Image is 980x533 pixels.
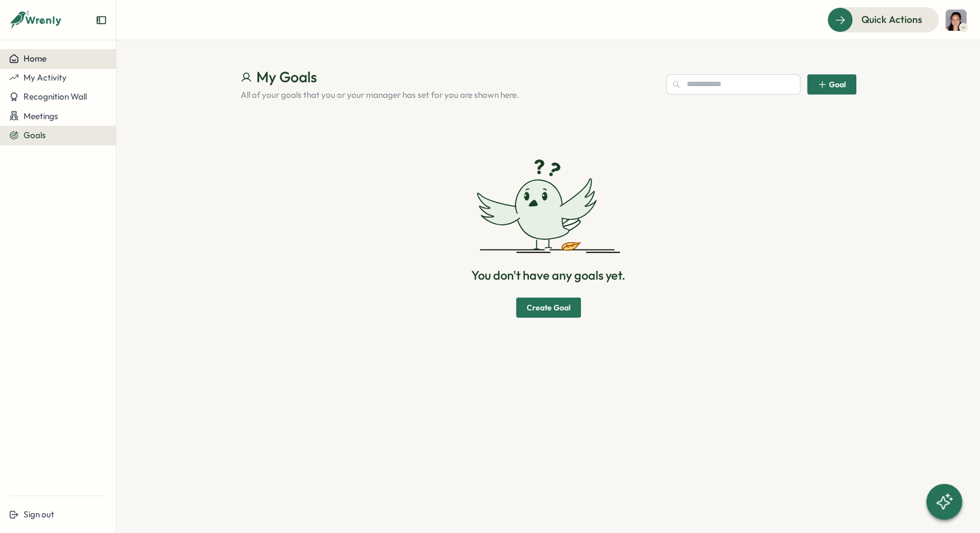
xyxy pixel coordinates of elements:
[516,298,581,318] button: Create Goal
[24,509,54,520] span: Sign out
[24,72,67,83] span: My Activity
[861,12,922,27] span: Quick Actions
[24,130,46,140] span: Goals
[827,7,939,32] button: Quick Actions
[829,81,846,88] span: Goal
[527,298,570,317] span: Create Goal
[471,267,625,284] p: You don't have any goals yet.
[241,89,657,101] p: All of your goals that you or your manager has set for you are shown here.
[241,67,657,87] h1: My Goals
[24,91,87,102] span: Recognition Wall
[24,53,46,64] span: Home
[24,111,58,121] span: Meetings
[807,74,856,95] button: Goal
[945,10,967,31] img: India Bastien
[96,15,107,26] button: Expand sidebar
